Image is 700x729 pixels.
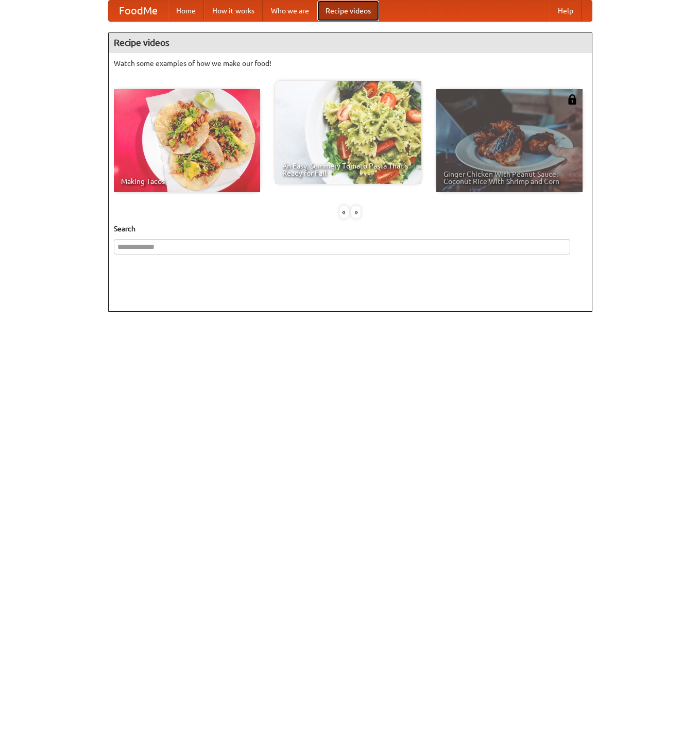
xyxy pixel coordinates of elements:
span: Making Tacos [121,178,253,185]
div: » [351,206,361,218]
h4: Recipe videos [109,32,592,53]
h5: Search [114,224,587,234]
img: 483408.png [567,94,577,105]
a: FoodMe [109,1,168,21]
a: Who we are [263,1,317,21]
a: How it works [204,1,263,21]
p: Watch some examples of how we make our food! [114,58,587,69]
a: Home [168,1,204,21]
a: Making Tacos [114,89,260,192]
span: An Easy, Summery Tomato Pasta That's Ready for Fall [282,162,414,177]
a: An Easy, Summery Tomato Pasta That's Ready for Fall [275,81,421,184]
div: « [339,206,349,218]
a: Help [550,1,582,21]
a: Recipe videos [317,1,379,21]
